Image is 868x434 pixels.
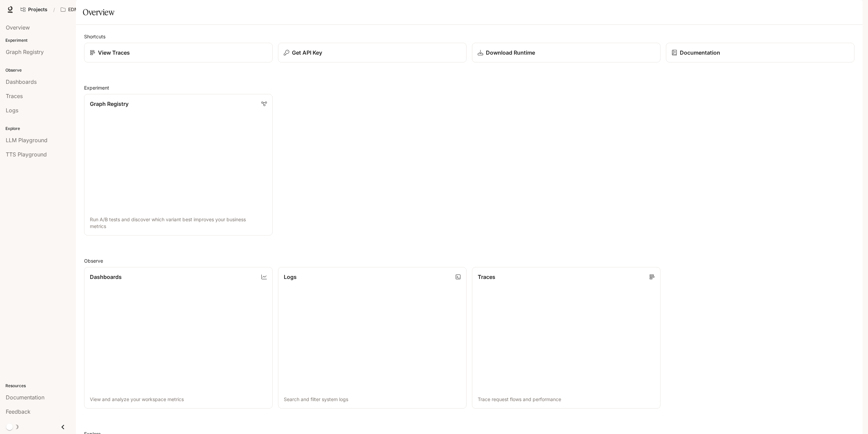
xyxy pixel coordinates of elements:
[478,273,495,281] p: Traces
[84,94,273,235] a: Graph RegistryRun A/B tests and discover which variant best improves your business metrics
[472,43,660,62] a: Download Runtime
[90,273,122,281] p: Dashboards
[84,257,854,264] h2: Observe
[58,3,98,16] button: All workspaces
[68,7,88,13] p: EDM Bar
[84,43,273,62] a: View Traces
[486,49,535,57] p: Download Runtime
[478,396,655,403] p: Trace request flows and performance
[472,267,660,409] a: TracesTrace request flows and performance
[84,84,854,91] h2: Experiment
[284,273,297,281] p: Logs
[84,33,854,40] h2: Shortcuts
[680,49,720,57] p: Documentation
[284,396,461,403] p: Search and filter system logs
[28,7,47,13] span: Projects
[292,49,322,57] p: Get API Key
[278,43,467,62] button: Get API Key
[51,6,58,13] div: /
[90,396,267,403] p: View and analyze your workspace metrics
[90,216,267,230] p: Run A/B tests and discover which variant best improves your business metrics
[90,100,129,108] p: Graph Registry
[278,267,467,409] a: LogsSearch and filter system logs
[84,267,273,409] a: DashboardsView and analyze your workspace metrics
[83,5,114,19] h1: Overview
[98,49,130,57] p: View Traces
[666,43,854,62] a: Documentation
[18,3,51,16] a: Go to projects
